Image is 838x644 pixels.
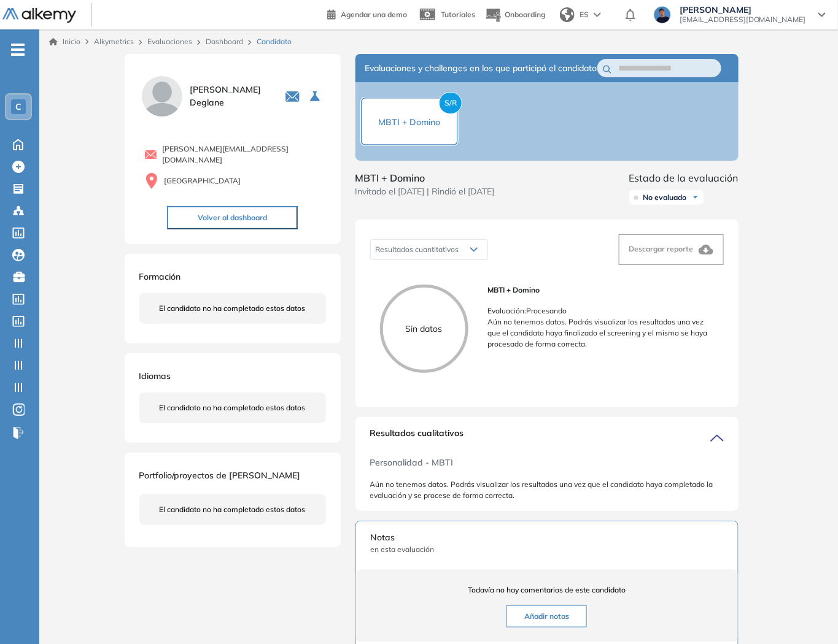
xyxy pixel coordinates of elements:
a: Evaluaciones [147,37,192,46]
span: El candidato no ha completado estos datos [160,303,306,314]
div: Widget de chat [618,503,838,644]
span: Agendar una demo [341,10,407,19]
img: PROFILE_MENU_LOGO_USER [139,74,185,119]
span: Alkymetrics [94,37,134,46]
span: MBTI + Domino [378,117,440,128]
img: Logo [2,8,76,23]
span: Resultados cualitativos [370,427,464,447]
span: MBTI + Domino [355,171,495,185]
button: Descargar reporte [619,234,724,265]
button: Onboarding [485,2,545,28]
p: Aún no tenemos datos. Podrás visualizar los resultados una vez que el candidato haya finalizado e... [488,316,714,350]
span: [GEOGRAPHIC_DATA] [165,175,241,186]
span: Todavía no hay comentarios de este candidato [371,585,723,596]
span: Evaluaciones y challenges en los que participó el candidato [365,62,597,75]
span: Onboarding [505,10,545,19]
span: El candidato no ha completado estos datos [160,402,306,413]
span: Personalidad - MBTI [370,456,454,469]
span: [PERSON_NAME] [680,5,806,15]
a: Dashboard [206,37,243,46]
span: Tutoriales [441,10,475,19]
span: Formación [139,271,181,282]
span: Portfolio/proyectos de [PERSON_NAME] [139,470,301,481]
span: Invitado el [DATE] | Rindió el [DATE] [355,185,495,198]
span: Descargar reporte [629,244,694,253]
img: Ícono de flecha [692,194,699,201]
span: ES [580,9,589,20]
span: Candidato [257,36,292,47]
span: El candidato no ha completado estos datos [160,504,306,515]
span: Idiomas [139,370,171,381]
button: Añadir notas [506,605,587,627]
span: C [15,102,21,112]
a: Agendar una demo [327,6,407,21]
span: S/R [439,92,462,114]
iframe: Chat Widget [618,503,838,644]
p: Sin datos [383,323,465,335]
a: Inicio [49,36,80,47]
span: MBTI + Domino [488,285,714,296]
span: [PERSON_NAME] Deglane [190,83,270,109]
img: world [560,7,575,22]
span: Notas [371,531,723,544]
span: en esta evaluación [371,544,723,555]
button: Volver al dashboard [167,206,298,229]
i: - [11,48,25,51]
span: No evaluado [643,193,687,202]
img: arrow [594,12,601,17]
span: Resultados cuantitativos [376,245,459,254]
span: [PERSON_NAME][EMAIL_ADDRESS][DOMAIN_NAME] [162,144,325,166]
span: Estado de la evaluación [629,171,739,185]
span: [EMAIL_ADDRESS][DOMAIN_NAME] [680,15,806,25]
span: Aún no tenemos datos. Podrás visualizar los resultados una vez que el candidato haya completado l... [370,479,724,501]
p: Evaluación : Procesando [488,305,714,316]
